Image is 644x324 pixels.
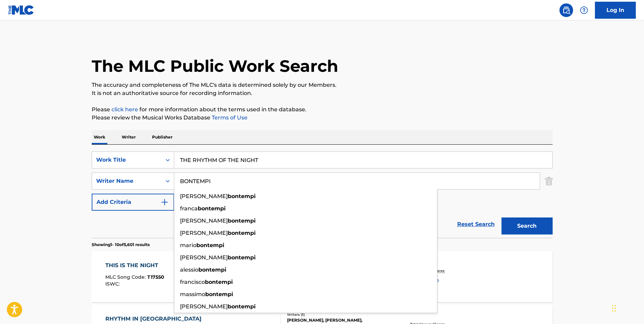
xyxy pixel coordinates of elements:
[287,312,390,317] div: Writers ( 5 )
[559,3,573,17] a: Public Search
[228,254,256,261] strong: bontempi
[562,6,570,14] img: search
[105,315,205,323] div: RHYTHM IN [GEOGRAPHIC_DATA]
[196,242,224,248] strong: bontempi
[580,6,588,14] img: help
[205,279,233,285] strong: bontempi
[545,173,553,190] img: Delete Criterion
[180,291,205,297] span: massimo
[228,217,256,224] strong: bontempi
[198,266,226,273] strong: bontempi
[150,130,175,144] p: Publisher
[577,3,591,17] div: Help
[228,193,256,199] strong: bontempi
[228,230,256,236] strong: bontempi
[92,114,553,122] p: Please review the Musical Works Database
[180,217,228,224] span: [PERSON_NAME]
[105,261,164,270] div: THIS IS THE NIGHT
[120,130,138,144] p: Writer
[454,217,498,232] a: Reset Search
[105,274,147,280] span: MLC Song Code :
[501,217,553,234] button: Search
[8,5,34,15] img: MLC Logo
[96,177,158,185] div: Writer Name
[92,251,553,302] a: THIS IS THE NIGHTMLC Song Code:T17550ISWC:Writers (4)[PERSON_NAME], [PERSON_NAME], [PERSON_NAME],...
[180,205,198,212] span: franca
[92,81,553,89] p: The accuracy and completeness of The MLC's data is determined solely by our Members.
[180,230,228,236] span: [PERSON_NAME]
[92,106,553,114] p: Please for more information about the terms used in the database.
[595,2,636,19] a: Log In
[105,281,121,287] span: ISWC :
[610,291,644,324] iframe: Chat Widget
[180,279,205,285] span: francisco
[92,56,338,76] h1: The MLC Public Work Search
[180,303,228,310] span: [PERSON_NAME]
[205,291,233,297] strong: bontempi
[92,89,553,97] p: It is not an authoritative source for recording information.
[96,156,158,164] div: Work Title
[92,194,174,211] button: Add Criteria
[147,274,164,280] span: T17550
[92,242,150,248] p: Showing 1 - 10 of 5,601 results
[111,106,138,113] a: click here
[92,130,107,144] p: Work
[92,151,553,238] form: Search Form
[180,266,198,273] span: alessio
[180,242,196,248] span: mario
[228,303,256,310] strong: bontempi
[161,198,169,206] img: 9d2ae6d4665cec9f34b9.svg
[210,114,248,121] a: Terms of Use
[180,254,228,261] span: [PERSON_NAME]
[612,298,616,319] div: Drag
[198,205,226,212] strong: bontempi
[180,193,228,199] span: [PERSON_NAME]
